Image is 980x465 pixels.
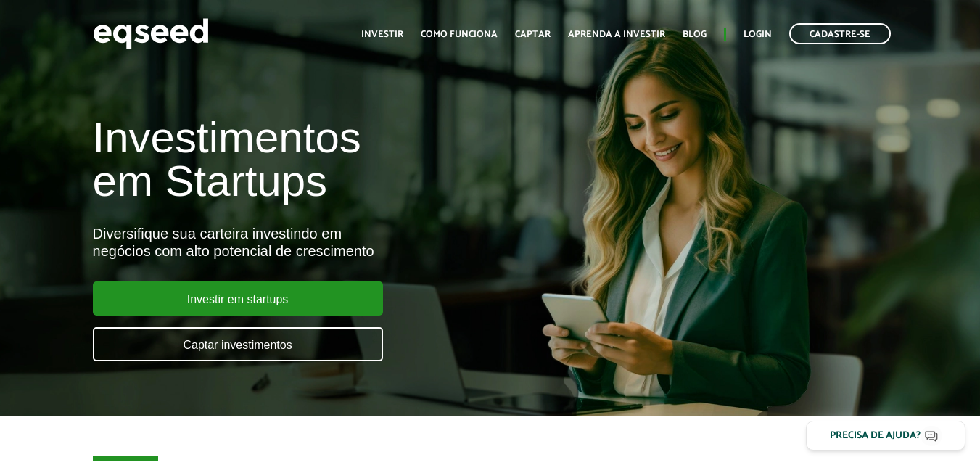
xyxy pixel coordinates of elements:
[421,30,498,39] a: Como funciona
[361,30,403,39] a: Investir
[93,327,383,361] a: Captar investimentos
[568,30,665,39] a: Aprenda a investir
[789,23,891,44] a: Cadastre-se
[683,30,707,39] a: Blog
[93,116,561,203] h1: Investimentos em Startups
[93,15,209,53] img: EqSeed
[93,281,383,316] a: Investir em startups
[515,30,551,39] a: Captar
[744,30,772,39] a: Login
[93,225,561,260] div: Diversifique sua carteira investindo em negócios com alto potencial de crescimento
